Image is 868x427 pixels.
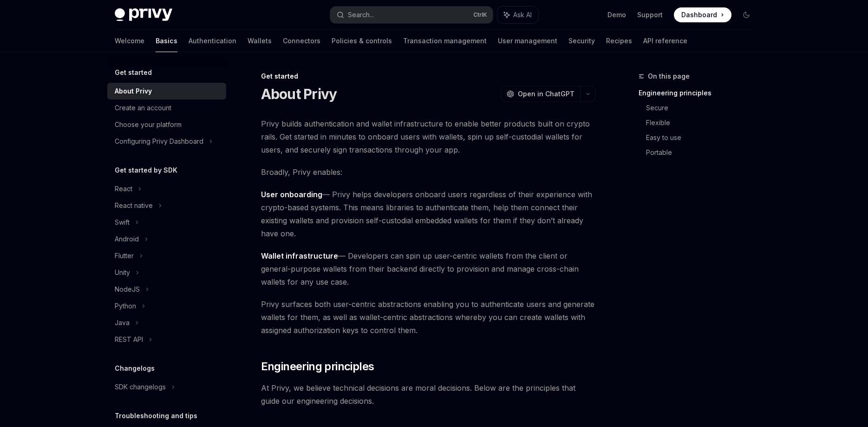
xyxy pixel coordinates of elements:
a: User management [498,30,557,52]
div: Python [115,300,136,312]
span: Privy surfaces both user-centric abstractions enabling you to authenticate users and generate wal... [261,298,596,337]
a: Policies & controls [332,30,392,52]
div: React [115,183,132,194]
a: About Privy [107,83,226,100]
button: Search...CtrlK [330,7,493,23]
a: Connectors [283,30,320,52]
a: Secure [646,100,761,115]
a: Create an account [107,100,226,116]
a: Basics [156,30,177,52]
a: Easy to use [646,130,761,145]
div: Flutter [115,250,134,261]
a: Security [568,30,595,52]
strong: Wallet infrastructure [261,251,338,260]
a: Welcome [115,30,144,52]
div: Java [115,317,130,328]
span: On this page [648,71,690,82]
span: Dashboard [681,10,717,20]
h5: Get started by SDK [115,165,177,176]
h5: Changelogs [115,363,155,374]
div: REST API [115,334,143,345]
a: Wallets [248,30,272,52]
div: Android [115,234,139,245]
div: Unity [115,267,130,278]
a: Authentication [189,30,236,52]
span: Broadly, Privy enables: [261,166,596,179]
a: Transaction management [403,30,487,52]
button: Toggle dark mode [739,7,754,22]
a: Engineering principles [639,86,761,100]
a: Support [637,10,663,20]
span: At Privy, we believe technical decisions are moral decisions. Below are the principles that guide... [261,381,596,407]
div: Swift [115,217,130,228]
a: API reference [643,30,687,52]
h1: About Privy [261,86,337,102]
span: Ask AI [513,10,532,20]
div: Create an account [115,102,171,113]
span: Ctrl K [473,11,487,19]
img: dark logo [115,8,172,21]
div: NodeJS [115,284,140,295]
div: React native [115,200,153,211]
span: — Privy helps developers onboard users regardless of their experience with crypto-based systems. ... [261,188,596,240]
div: Search... [348,9,374,20]
h5: Troubleshooting and tips [115,410,197,421]
h5: Get started [115,67,152,78]
div: SDK changelogs [115,381,166,393]
button: Ask AI [497,7,538,23]
a: Dashboard [674,7,731,22]
span: — Developers can spin up user-centric wallets from the client or general-purpose wallets from the... [261,249,596,288]
strong: User onboarding [261,190,322,199]
a: Choose your platform [107,116,226,133]
span: Privy builds authentication and wallet infrastructure to enable better products built on crypto r... [261,117,596,156]
a: Flexible [646,115,761,130]
a: Portable [646,145,761,160]
div: Choose your platform [115,119,182,130]
div: About Privy [115,86,152,97]
button: Open in ChatGPT [501,86,580,102]
a: Recipes [606,30,632,52]
div: Get started [261,72,596,81]
div: Configuring Privy Dashboard [115,136,203,147]
a: Demo [607,10,626,20]
span: Engineering principles [261,359,374,374]
span: Open in ChatGPT [518,89,574,99]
